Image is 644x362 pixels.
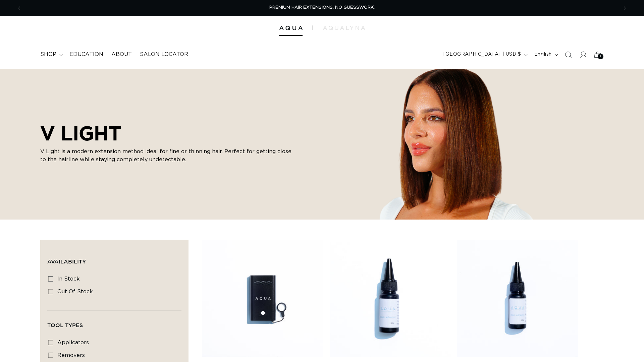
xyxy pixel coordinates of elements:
[40,147,295,164] p: V Light is a modern extension method ideal for fine or thinning hair. Perfect for getting close t...
[57,289,93,294] span: Out of stock
[618,2,632,14] button: Next announcement
[47,247,181,271] summary: Availability (0 selected)
[69,51,103,58] span: Education
[65,47,107,62] a: Education
[57,340,89,345] span: applicators
[136,47,192,62] a: Salon Locator
[47,258,86,264] span: Availability
[279,26,303,31] img: Aqua Hair Extensions
[561,47,576,62] summary: Search
[140,51,188,58] span: Salon Locator
[40,121,295,145] h2: V LIGHT
[269,5,375,10] span: PREMIUM HAIR EXTENSIONS. NO GUESSWORK.
[40,51,56,58] span: shop
[323,26,365,30] img: aqualyna.com
[107,47,136,62] a: About
[534,51,552,58] span: English
[443,51,521,58] span: [GEOGRAPHIC_DATA] | USD $
[12,2,26,14] button: Previous announcement
[600,54,601,59] span: 1
[530,48,561,61] button: English
[47,322,83,328] span: Tool Types
[439,48,530,61] button: [GEOGRAPHIC_DATA] | USD $
[47,310,181,335] summary: Tool Types (0 selected)
[57,353,85,358] span: removers
[111,51,132,58] span: About
[57,276,80,282] span: In stock
[36,47,65,62] summary: shop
